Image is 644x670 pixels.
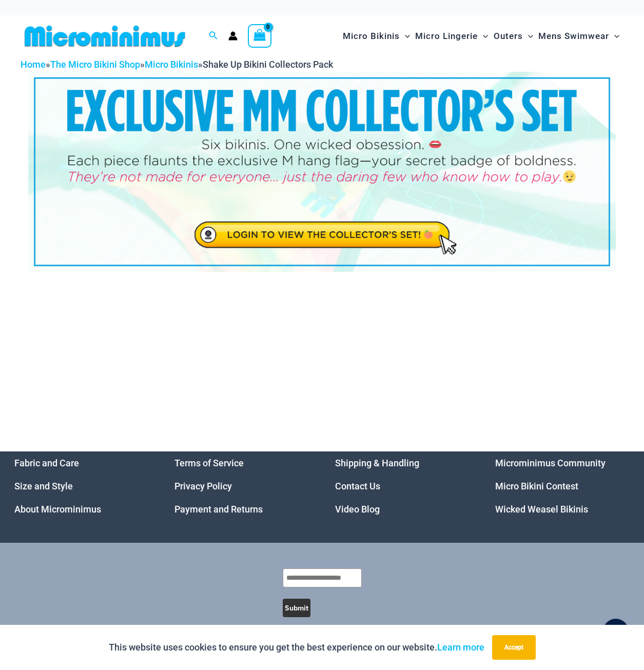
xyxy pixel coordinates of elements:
[335,458,419,468] a: Shipping & Handling
[21,59,333,70] span: » » »
[343,23,400,49] span: Micro Bikinis
[335,451,470,521] aside: Footer Widget 3
[415,23,478,49] span: Micro Lingerie
[495,504,588,515] a: Wicked Weasel Bikinis
[174,451,309,521] nav: Menu
[21,59,46,70] a: Home
[478,23,488,49] span: Menu Toggle
[413,21,491,52] a: Micro LingerieMenu ToggleMenu Toggle
[609,23,619,49] span: Menu Toggle
[21,25,189,48] img: MM SHOP LOGO FLAT
[491,21,536,52] a: OutersMenu ToggleMenu Toggle
[174,481,232,491] a: Privacy Policy
[14,451,149,521] nav: Menu
[340,21,413,52] a: Micro BikinisMenu ToggleMenu Toggle
[494,23,523,49] span: Outers
[400,23,410,49] span: Menu Toggle
[14,451,149,521] aside: Footer Widget 1
[145,59,198,70] a: Micro Bikinis
[495,451,630,521] nav: Menu
[109,640,484,655] p: This website uses cookies to ensure you get the best experience on our website.
[203,59,333,70] span: Shake Up Bikini Collectors Pack
[492,635,536,660] button: Accept
[14,481,73,491] a: Size and Style
[335,451,470,521] nav: Menu
[536,21,622,52] a: Mens SwimwearMenu ToggleMenu Toggle
[495,481,578,491] a: Micro Bikini Contest
[14,504,101,515] a: About Microminimus
[339,19,623,53] nav: Site Navigation
[335,504,380,515] a: Video Blog
[228,31,238,41] a: Account icon link
[174,451,309,521] aside: Footer Widget 2
[538,23,609,49] span: Mens Swimwear
[28,72,616,271] img: Exclusive Collector's Drop Bikini
[335,481,380,491] a: Contact Us
[523,23,533,49] span: Menu Toggle
[14,458,79,468] a: Fabric and Care
[174,458,244,468] a: Terms of Service
[495,458,606,468] a: Microminimus Community
[248,24,271,48] a: View Shopping Cart, empty
[174,504,263,515] a: Payment and Returns
[50,59,140,70] a: The Micro Bikini Shop
[495,451,630,521] aside: Footer Widget 4
[437,642,484,653] a: Learn more
[209,30,218,43] a: Search icon link
[283,599,310,617] button: Submit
